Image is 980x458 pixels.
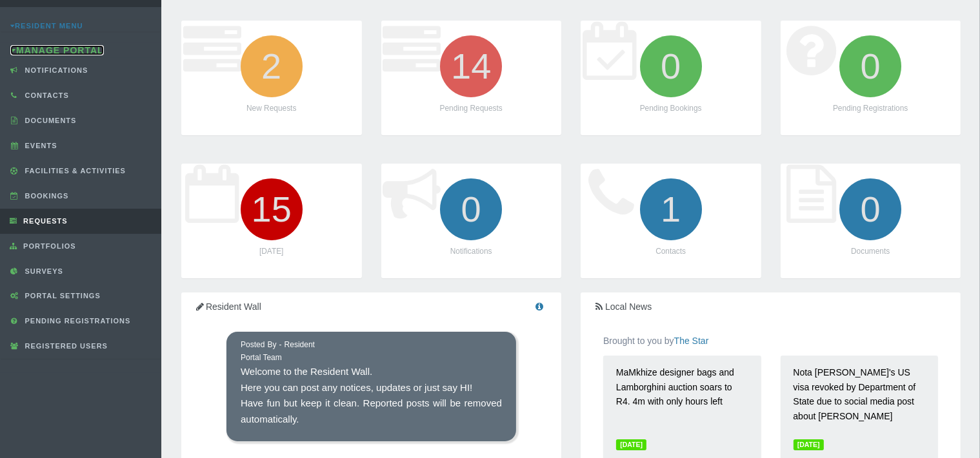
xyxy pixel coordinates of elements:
i: 0 [435,173,507,245]
i: 0 [834,173,906,245]
a: 0 Notifications [381,164,562,278]
p: Notifications [394,245,549,258]
a: 14 Pending Requests [381,21,562,135]
p: Contacts [594,245,748,258]
i: 14 [435,30,507,102]
i: 15 [235,173,308,245]
a: 2 New Requests [181,21,362,135]
span: Requests [20,217,68,225]
div: Posted By - Resident Portal Team [241,339,315,364]
p: Pending Requests [394,102,549,115]
a: Manage Portal [10,45,104,55]
span: Events [22,142,57,149]
p: Pending Registrations [794,102,948,115]
span: Documents [22,117,77,124]
p: New Requests [194,102,349,115]
span: Pending Registrations [22,317,131,325]
p: Nota [PERSON_NAME]'s US visa revoked by Department of State due to social media post about [PERSO... [794,365,926,430]
a: 1 Contacts [581,164,761,278]
span: Registered Users [22,342,108,350]
span: Notifications [22,66,88,74]
a: The Star [674,336,709,346]
i: 0 [635,30,707,102]
p: Welcome to the Resident Wall. Here you can post any notices, updates or just say HI! Have fun but... [241,364,502,427]
p: [DATE] [194,245,349,258]
p: Pending Bookings [594,102,748,115]
h5: Resident Wall [194,302,548,312]
span: [DATE] [616,439,646,450]
span: Portal Settings [22,292,101,300]
a: Resident Menu [10,22,83,30]
a: 0 Documents [781,164,961,278]
span: Contacts [22,91,69,99]
h5: Local News [594,302,948,312]
i: 1 [635,173,707,245]
p: Documents [794,245,948,258]
span: Surveys [22,267,63,275]
span: Bookings [22,192,69,200]
span: Portfolios [20,242,76,250]
span: Facilities & Activities [22,167,126,175]
a: 0 Pending Bookings [581,21,761,135]
a: 0 Pending Registrations [781,21,961,135]
p: MaMkhize designer bags and Lamborghini auction soars to R4. 4m with only hours left [616,365,748,430]
p: Brought to you by [603,334,938,348]
i: 2 [235,30,308,102]
i: 0 [834,30,906,102]
span: [DATE] [794,439,824,450]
